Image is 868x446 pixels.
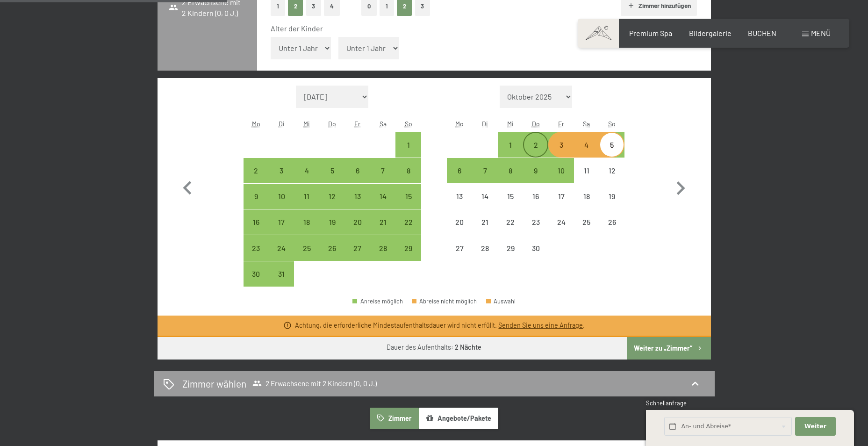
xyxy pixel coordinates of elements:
abbr: Sonntag [608,120,616,128]
div: Anreise möglich [294,235,319,260]
div: 25 [295,245,318,268]
div: 19 [321,218,344,242]
div: 30 [244,270,268,294]
div: Sun Apr 19 2026 [599,184,624,209]
div: 16 [524,193,547,216]
div: 12 [600,167,624,190]
div: Anreise nicht möglich [447,209,472,235]
abbr: Freitag [558,120,564,128]
div: 5 [600,141,624,165]
div: 4 [295,167,318,190]
div: 13 [346,193,369,216]
div: Anreise nicht möglich [574,209,599,235]
div: Anreise möglich [269,235,294,260]
abbr: Freitag [354,120,360,128]
div: Fri Mar 20 2026 [345,209,370,235]
div: Mon Apr 06 2026 [447,158,472,183]
div: 23 [524,218,547,242]
div: Wed Apr 29 2026 [498,235,523,260]
button: Nächster Monat [667,86,694,287]
abbr: Mittwoch [507,120,514,128]
div: Sun Mar 22 2026 [395,209,421,235]
span: 2 Erwachsene mit 2 Kindern (0, 0 J.) [252,379,377,388]
div: Mon Mar 09 2026 [244,184,269,209]
a: Premium Spa [629,29,672,37]
div: Anreise nicht möglich [599,209,624,235]
div: Anreise möglich [244,209,269,235]
div: Tue Apr 21 2026 [473,209,498,235]
div: Thu Mar 26 2026 [320,235,345,260]
button: Vorheriger Monat [174,86,201,287]
div: Anreise möglich [244,184,269,209]
div: 31 [270,270,293,294]
div: 3 [549,141,573,165]
div: Auswahl [486,298,516,304]
div: Mon Mar 16 2026 [244,209,269,235]
div: 11 [295,193,318,216]
div: Anreise nicht möglich [599,184,624,209]
abbr: Donnerstag [328,120,336,128]
div: Mon Mar 02 2026 [244,158,269,183]
div: Thu Apr 23 2026 [523,209,548,235]
div: Anreise möglich [498,158,523,183]
abbr: Sonntag [405,120,412,128]
div: Wed Mar 25 2026 [294,235,319,260]
div: 10 [549,167,573,190]
div: 8 [499,167,522,190]
div: Tue Mar 10 2026 [269,184,294,209]
div: Fri Mar 13 2026 [345,184,370,209]
button: Weiter [795,417,835,436]
div: Anreise nicht möglich [447,184,472,209]
div: Anreise möglich [345,209,370,235]
div: 24 [270,245,293,268]
div: 23 [244,245,268,268]
div: Anreise nicht möglich [574,184,599,209]
div: Wed Apr 08 2026 [498,158,523,183]
div: Anreise möglich [395,132,421,157]
div: Sun Mar 08 2026 [395,158,421,183]
div: 9 [244,193,268,216]
div: 18 [295,218,318,242]
div: Anreise nicht möglich [473,184,498,209]
div: Anreise nicht möglich [599,158,624,183]
div: Anreise nicht möglich [473,235,498,260]
div: 11 [575,167,598,190]
div: Wed Apr 01 2026 [498,132,523,157]
div: 22 [396,218,420,242]
div: 26 [600,218,624,242]
div: Tue Mar 17 2026 [269,209,294,235]
div: 28 [371,245,395,268]
div: 10 [270,193,293,216]
div: Anreise nicht möglich [574,158,599,183]
div: Wed Mar 18 2026 [294,209,319,235]
a: Senden Sie uns eine Anfrage [498,321,583,329]
div: 28 [473,245,497,268]
div: 17 [270,218,293,242]
div: 6 [448,167,471,190]
div: 2 [244,167,268,190]
div: 30 [524,245,547,268]
div: Thu Mar 19 2026 [320,209,345,235]
div: Thu Mar 12 2026 [320,184,345,209]
abbr: Dienstag [279,120,285,128]
div: 18 [575,193,598,216]
b: 2 Nächte [455,343,481,351]
abbr: Samstag [583,120,590,128]
div: Sun Mar 01 2026 [395,132,421,157]
div: Anreise nicht möglich [447,235,472,260]
div: Sun Mar 15 2026 [395,184,421,209]
div: Anreise nicht möglich [498,209,523,235]
div: 22 [499,218,522,242]
div: Mon Apr 13 2026 [447,184,472,209]
div: Sun Mar 29 2026 [395,235,421,260]
div: Anreise möglich [345,184,370,209]
div: Mon Mar 23 2026 [244,235,269,260]
div: Anreise möglich [294,209,319,235]
div: Anreise möglich [269,209,294,235]
div: Mon Apr 20 2026 [447,209,472,235]
div: 27 [448,245,471,268]
abbr: Mittwoch [303,120,310,128]
div: 27 [346,245,369,268]
div: Anreise nicht möglich [548,184,574,209]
